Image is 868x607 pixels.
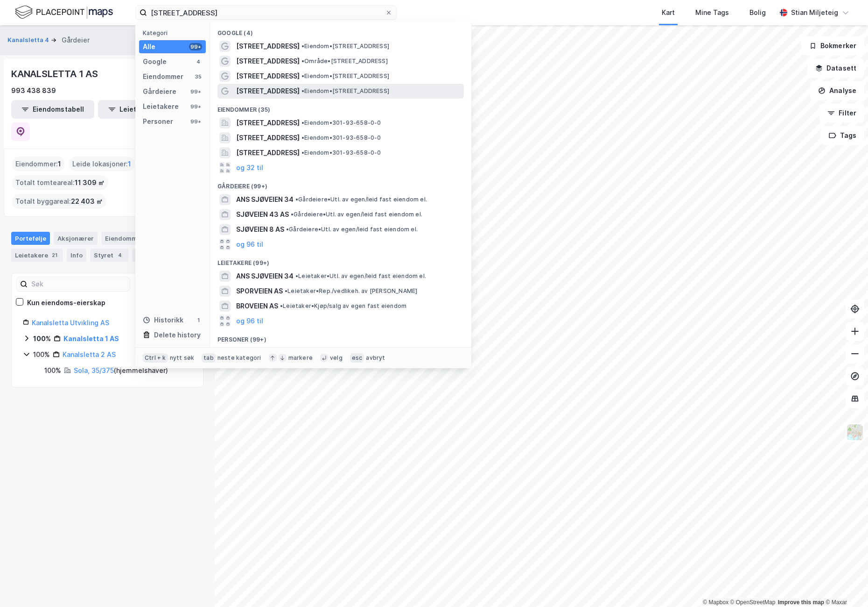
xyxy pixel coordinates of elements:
div: Delete history [154,329,201,341]
div: 4 [195,58,202,65]
span: ANS SJØVEIEN 34 [236,271,294,282]
div: 35 [195,73,202,80]
a: Kanalsletta Utvikling AS [32,319,109,327]
div: Leide lokasjoner : [69,157,135,171]
span: • [301,57,304,64]
div: Stian Miljeteig [791,7,838,18]
div: tab [202,353,216,363]
div: 1 [195,316,202,324]
span: 22 403 ㎡ [71,196,103,207]
div: Totalt byggareal : [12,194,106,209]
span: Eiendom • [STREET_ADDRESS] [301,72,389,80]
div: 99+ [189,118,202,125]
span: • [295,196,298,203]
div: Google [143,56,167,67]
div: 99+ [189,43,202,50]
span: • [301,43,304,50]
div: Info [67,249,86,262]
div: 99+ [189,103,202,110]
div: 100% [33,349,50,360]
div: Personer [143,116,173,127]
div: 100% [33,333,51,344]
button: Datasett [807,59,864,78]
div: Ctrl + k [143,353,168,363]
div: Gårdeiere [143,86,176,97]
div: Styret [90,249,128,262]
button: Bokmerker [801,36,864,55]
button: Kanalsletta 4 [7,36,51,45]
button: og 32 til [236,162,263,173]
div: Transaksjoner [132,249,196,262]
div: Kart [662,7,675,18]
span: BROVEIEN AS [236,300,278,312]
span: Leietaker • Utl. av egen/leid fast eiendom el. [295,272,426,280]
span: Eiendom • 301-93-658-0-0 [301,134,381,142]
div: Gårdeier [62,35,90,46]
button: og 96 til [236,239,263,250]
a: Kanalsletta 1 AS [63,335,119,343]
img: Z [846,423,864,441]
button: Leietakertabell [98,100,181,119]
span: 1 [128,158,131,170]
span: Gårdeiere • Utl. av egen/leid fast eiendom el. [286,226,418,233]
iframe: Chat Widget [821,562,868,607]
span: SJØVEIEN 43 AS [236,209,289,220]
span: Gårdeiere • Utl. av egen/leid fast eiendom el. [295,196,427,203]
span: SJØVEIEN 8 AS [236,224,284,235]
span: [STREET_ADDRESS] [236,56,300,67]
span: • [285,287,287,294]
div: Eiendommer [101,232,159,245]
div: Alle [143,41,155,52]
div: Leietakere [11,249,63,262]
div: nytt søk [170,354,195,362]
span: • [301,134,304,141]
div: Leietakere [143,101,179,112]
a: OpenStreetMap [730,599,776,606]
a: Mapbox [703,599,728,606]
div: Gårdeiere (99+) [210,175,471,192]
div: Eiendommer (35) [210,99,471,115]
div: Eiendommer [143,71,183,82]
div: Kun eiendoms-eierskap [27,297,105,308]
span: Leietaker • Rep./vedlikeh. av [PERSON_NAME] [285,287,417,295]
button: Analyse [810,81,864,100]
button: Filter [819,104,864,122]
span: • [301,87,304,94]
button: Eiendomstabell [11,100,94,119]
div: velg [330,354,343,362]
button: Tags [821,126,864,145]
a: Sola, 35/375 [74,366,114,374]
div: 21 [50,250,59,260]
div: Eiendommer : [12,157,65,171]
span: [STREET_ADDRESS] [236,41,300,52]
span: [STREET_ADDRESS] [236,147,300,158]
div: 99+ [189,88,202,95]
div: Portefølje [11,232,50,245]
div: ( hjemmelshaver ) [74,365,168,376]
span: Eiendom • [STREET_ADDRESS] [301,43,389,50]
span: Eiendom • [STREET_ADDRESS] [301,87,389,95]
div: Totalt tomteareal : [12,175,108,190]
div: Personer (99+) [210,328,471,345]
span: • [286,226,289,233]
div: Leietakere (99+) [210,252,471,269]
input: Søk [28,277,130,291]
div: markere [288,354,313,362]
div: avbryt [366,354,385,362]
span: • [280,302,283,309]
span: • [301,119,304,126]
span: [STREET_ADDRESS] [236,71,300,82]
span: 1 [58,158,61,170]
span: [STREET_ADDRESS] [236,86,300,97]
div: Mine Tags [695,7,729,18]
a: Kanalsletta 2 AS [63,350,116,358]
span: • [291,211,294,218]
div: 993 438 839 [11,85,56,96]
div: Bolig [749,7,766,18]
div: esc [350,353,364,363]
a: Improve this map [778,599,824,606]
div: neste kategori [217,354,261,362]
div: KANALSLETTA 1 AS [11,66,100,81]
div: Aksjonærer [54,232,98,245]
input: Søk på adresse, matrikkel, gårdeiere, leietakere eller personer [147,6,385,20]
